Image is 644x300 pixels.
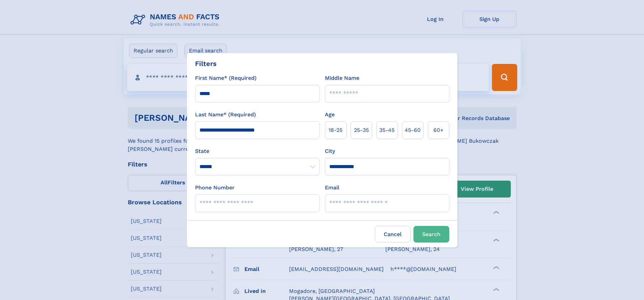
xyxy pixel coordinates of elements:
button: Search [413,226,449,243]
span: 25‑35 [354,126,369,134]
span: 35‑45 [379,126,395,134]
label: Age [325,111,335,119]
label: Phone Number [195,184,235,192]
label: Email [325,184,339,192]
label: Cancel [375,226,411,243]
div: Filters [195,59,217,69]
label: State [195,147,319,155]
label: Middle Name [325,74,359,82]
label: First Name* (Required) [195,74,257,82]
span: 45‑60 [405,126,421,134]
span: 60+ [433,126,444,134]
label: City [325,147,335,155]
label: Last Name* (Required) [195,111,256,119]
span: 18‑25 [329,126,342,134]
